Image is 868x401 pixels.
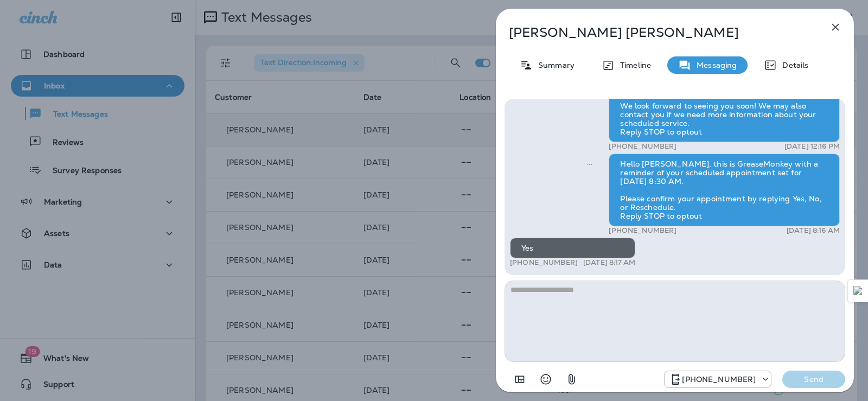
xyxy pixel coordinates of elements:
span: Sent [587,158,592,168]
p: [PHONE_NUMBER] [609,142,676,151]
p: [DATE] 8:17 AM [583,258,635,267]
p: [DATE] 8:16 AM [787,226,840,235]
p: Details [777,61,808,69]
div: +1 (830) 223-2883 [665,373,771,386]
p: [PHONE_NUMBER] [682,375,756,384]
div: Hello [PERSON_NAME], this is GreaseMonkey with a reminder of your scheduled appointment set for [... [609,154,840,226]
p: Summary [533,61,575,69]
img: Detect Auto [853,286,863,296]
button: Add in a premade template [509,368,531,390]
div: Yes [510,238,635,258]
p: Messaging [691,61,737,69]
p: Timeline [615,61,651,69]
p: [PHONE_NUMBER] [609,226,676,235]
p: [PERSON_NAME] [PERSON_NAME] [509,25,805,40]
p: [PHONE_NUMBER] [510,258,578,267]
p: [DATE] 12:16 PM [784,142,840,151]
button: Select an emoji [535,368,557,390]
